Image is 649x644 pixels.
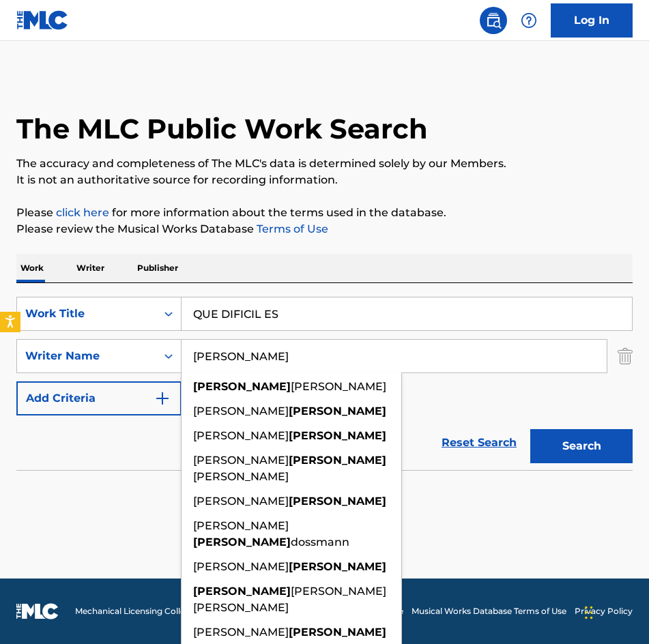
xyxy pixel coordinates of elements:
span: [PERSON_NAME] [291,380,386,393]
img: Delete Criterion [618,339,633,373]
iframe: Chat Widget [581,579,649,644]
a: Musical Works Database Terms of Use [412,605,566,617]
p: It is not an authoritative source for recording information. [16,172,633,188]
a: Public Search [480,7,507,34]
span: [PERSON_NAME] [193,495,289,508]
p: The accuracy and completeness of The MLC's data is determined solely by our Members. [16,156,633,172]
span: Mechanical Licensing Collective © 2025 [75,605,233,617]
span: [PERSON_NAME] [193,454,289,467]
div: Work Title [25,306,148,322]
strong: [PERSON_NAME] [193,585,291,598]
a: Privacy Policy [575,605,633,617]
img: search [485,12,502,29]
strong: [PERSON_NAME] [289,454,386,467]
div: Help [515,7,543,34]
button: Add Criteria [16,381,182,415]
p: Please review the Musical Works Database [16,221,633,237]
span: [PERSON_NAME] [193,519,289,532]
strong: [PERSON_NAME] [289,495,386,508]
img: 9d2ae6d4665cec9f34b9.svg [154,390,171,407]
form: Search Form [16,297,633,470]
strong: [PERSON_NAME] [289,405,386,418]
span: [PERSON_NAME] [193,429,289,442]
a: Reset Search [435,428,523,458]
div: Widget de chat [581,579,649,644]
strong: [PERSON_NAME] [193,380,291,393]
strong: [PERSON_NAME] [193,536,291,548]
strong: [PERSON_NAME] [289,626,386,639]
span: [PERSON_NAME] [193,560,289,573]
span: dossmann [291,536,349,548]
strong: [PERSON_NAME] [289,429,386,442]
span: [PERSON_NAME] [193,405,289,418]
div: Arrastrar [585,592,593,633]
p: Work [16,254,48,282]
img: MLC Logo [16,10,69,30]
p: Publisher [133,254,182,282]
strong: [PERSON_NAME] [289,560,386,573]
img: logo [16,603,59,619]
a: click here [56,206,109,219]
p: Please for more information about the terms used in the database. [16,205,633,221]
button: Search [530,429,633,463]
span: [PERSON_NAME] [193,470,289,483]
div: Writer Name [25,348,148,364]
p: Writer [72,254,109,282]
img: help [521,12,537,29]
a: Terms of Use [254,222,328,235]
a: Log In [551,3,633,38]
h1: The MLC Public Work Search [16,112,428,146]
span: [PERSON_NAME] [193,626,289,639]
